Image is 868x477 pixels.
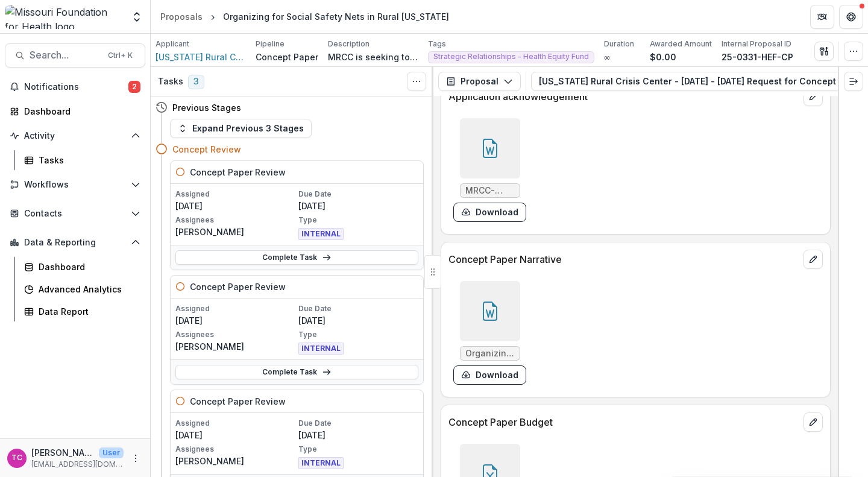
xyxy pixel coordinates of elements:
button: Expand right [844,72,863,91]
button: Notifications2 [5,77,145,96]
p: Assigned [175,303,296,314]
p: Assignees [175,215,296,226]
button: download-form-response [453,365,526,385]
p: [PERSON_NAME] [175,340,296,353]
p: [DATE] [175,200,296,212]
span: INTERNAL [298,228,344,240]
p: Type [298,444,419,455]
p: [DATE] [298,429,419,441]
p: [DATE] [175,314,296,327]
h5: Concept Paper Review [190,395,286,408]
span: 2 [128,81,140,93]
button: Open Data & Reporting [5,233,145,252]
div: Advanced Analytics [39,283,136,295]
p: MRCC is seeking to expand our organizing to have a dedicated team working on advocacy, narrative ... [328,51,418,63]
h3: Tasks [158,77,183,87]
p: Assigned [175,189,296,200]
span: Organizing for Social Saftey Nets in Rural [US_STATE] Concept Paper.docx [465,349,515,359]
button: Open Workflows [5,175,145,194]
button: Open entity switcher [128,5,145,29]
p: Assignees [175,329,296,340]
h5: Concept Paper Review [190,166,286,178]
p: Duration [604,39,634,49]
button: Expand Previous 3 Stages [170,119,312,138]
p: Internal Proposal ID [722,39,791,49]
p: Due Date [298,189,419,200]
p: Assigned [175,418,296,429]
div: Tasks [39,154,136,166]
nav: breadcrumb [156,8,454,25]
p: Type [298,215,419,226]
span: Workflows [24,180,126,190]
p: User [99,447,124,458]
button: Search... [5,43,145,68]
button: Toggle View Cancelled Tasks [407,72,426,91]
p: Concept Paper Narrative [448,252,799,267]
span: 3 [188,75,204,89]
p: Tags [428,39,446,49]
div: MRCC- MFH-Grant-Acknowledgement.docdownload-form-response [453,118,526,222]
button: Get Help [839,5,863,29]
span: Activity [24,131,126,141]
button: Open Activity [5,126,145,145]
p: Due Date [298,303,419,314]
p: [DATE] [175,429,296,441]
p: [DATE] [298,200,419,212]
span: INTERNAL [298,457,344,469]
a: Dashboard [19,257,145,277]
a: Dashboard [5,101,145,121]
div: Ctrl + K [105,49,135,62]
div: Proposals [160,10,203,23]
a: Complete Task [175,365,418,379]
a: [US_STATE] Rural Crisis Center [156,51,246,63]
p: [EMAIL_ADDRESS][DOMAIN_NAME] [31,459,124,470]
span: Search... [30,49,101,61]
span: INTERNAL [298,343,344,355]
img: Missouri Foundation for Health logo [5,5,124,29]
p: Applicant [156,39,189,49]
p: [PERSON_NAME] [175,226,296,238]
button: download-form-response [453,203,526,222]
p: Awarded Amount [650,39,712,49]
button: Partners [810,5,834,29]
button: Open Contacts [5,204,145,223]
a: Complete Task [175,250,418,265]
p: Pipeline [256,39,285,49]
p: $0.00 [650,51,676,63]
p: Concept Paper Budget [448,415,799,429]
span: Strategic Relationships - Health Equity Fund [433,52,589,61]
a: Tasks [19,150,145,170]
p: Type [298,329,419,340]
span: Contacts [24,209,126,219]
div: Organizing for Social Saftey Nets in Rural [US_STATE] Concept Paper.docxdownload-form-response [453,281,526,385]
p: Due Date [298,418,419,429]
div: Dashboard [24,105,136,118]
a: Proposals [156,8,207,25]
span: MRCC- MFH-Grant-Acknowledgement.doc [465,186,515,196]
span: Data & Reporting [24,238,126,248]
p: ∞ [604,51,610,63]
button: edit [804,87,823,106]
p: Application acknowledgement [448,89,799,104]
p: Description [328,39,370,49]
p: 25-0331-HEF-CP [722,51,793,63]
button: More [128,451,143,466]
div: Data Report [39,305,136,318]
button: edit [804,412,823,432]
div: Dashboard [39,261,136,273]
p: Concept Paper [256,51,318,63]
h5: Concept Paper Review [190,280,286,293]
p: [PERSON_NAME] [31,446,94,459]
p: [PERSON_NAME] [175,455,296,467]
span: Notifications [24,82,128,92]
button: edit [804,250,823,269]
button: Proposal [438,72,521,91]
h4: Concept Review [172,143,241,156]
p: Assignees [175,444,296,455]
h4: Previous Stages [172,101,241,114]
div: Organizing for Social Safety Nets in Rural [US_STATE] [223,10,449,23]
p: [DATE] [298,314,419,327]
div: Tori Cope [11,454,22,462]
a: Advanced Analytics [19,279,145,299]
